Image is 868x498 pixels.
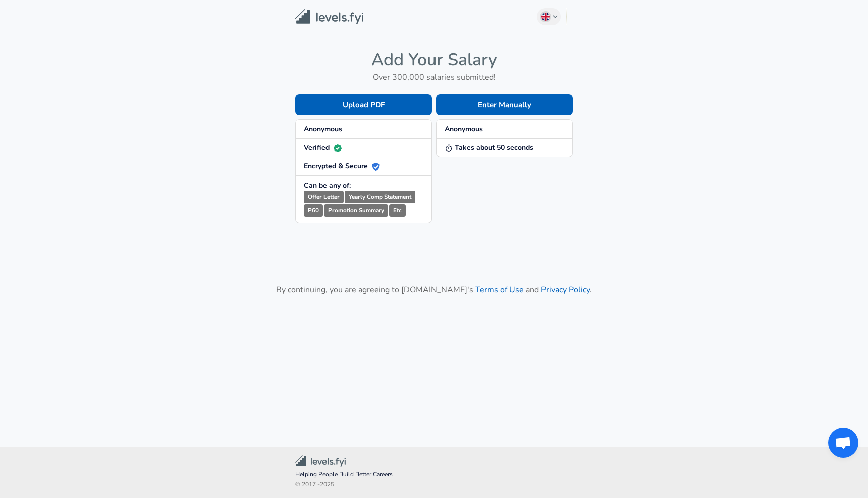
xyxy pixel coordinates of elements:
[304,161,380,171] strong: Encrypted & Secure
[295,480,573,490] span: © 2017 - 2025
[295,455,346,467] img: Levels.fyi Community
[295,9,363,25] img: Levels.fyi
[475,284,524,295] a: Terms of Use
[445,124,483,134] strong: Anonymous
[345,191,415,203] small: Yearly Comp Statement
[304,204,323,217] small: P60
[389,204,406,217] small: Etc
[537,8,561,25] button: English (UK)
[295,70,573,84] h6: Over 300,000 salaries submitted!
[445,143,533,152] strong: Takes about 50 seconds
[324,204,388,217] small: Promotion Summary
[541,284,590,295] a: Privacy Policy
[304,124,342,134] strong: Anonymous
[541,13,550,21] img: English (UK)
[295,49,573,70] h4: Add Your Salary
[828,428,858,458] div: Open chat
[304,143,342,152] strong: Verified
[295,94,432,115] button: Upload PDF
[436,94,573,115] button: Enter Manually
[295,470,573,480] span: Helping People Build Better Careers
[304,191,344,203] small: Offer Letter
[304,181,351,190] strong: Can be any of:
